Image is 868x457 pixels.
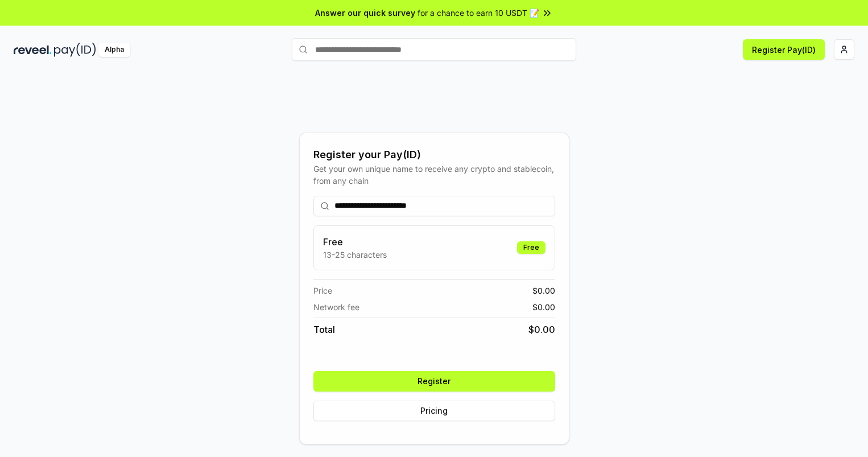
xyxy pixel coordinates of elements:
[313,301,359,313] span: Network fee
[418,7,539,19] span: for a chance to earn 10 USDT 📝
[313,285,332,297] span: Price
[313,401,555,421] button: Pricing
[315,7,415,19] span: Answer our quick survey
[313,371,555,392] button: Register
[14,43,52,57] img: reveel_dark
[313,323,335,336] span: Total
[528,323,555,336] span: $ 0.00
[743,39,825,60] button: Register Pay(ID)
[532,285,555,297] span: $ 0.00
[313,147,555,163] div: Register your Pay(ID)
[98,43,130,57] div: Alpha
[517,241,545,254] div: Free
[323,235,387,249] h3: Free
[54,43,96,57] img: pay_id
[532,301,555,313] span: $ 0.00
[323,249,387,261] p: 13-25 characters
[313,163,555,187] div: Get your own unique name to receive any crypto and stablecoin, from any chain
